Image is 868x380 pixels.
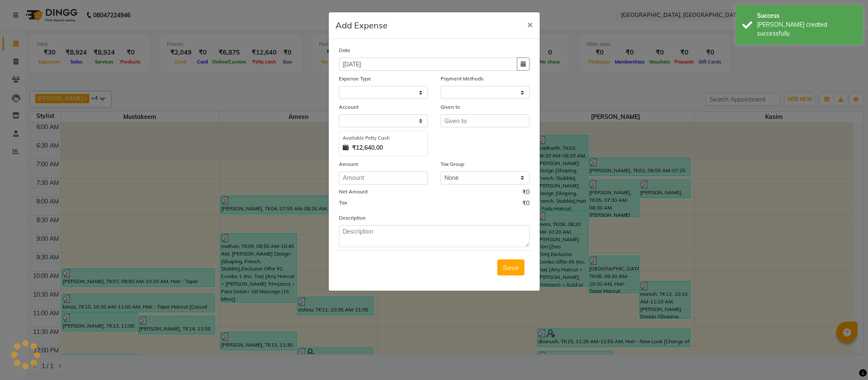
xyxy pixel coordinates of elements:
[339,47,350,54] label: Date
[522,199,530,210] span: ₹0
[339,188,368,196] label: Net Amount
[441,103,460,111] label: Given to
[339,199,347,207] label: Tax
[336,19,388,32] h5: Add Expense
[339,75,371,83] label: Expense Type
[497,259,524,275] button: Save
[441,114,530,127] input: Given to
[441,160,464,168] label: Tax Group
[441,75,483,83] label: Payment Methods
[339,160,358,168] label: Amount
[503,263,519,272] span: Save
[527,18,533,30] span: ×
[522,188,530,199] span: ₹0
[520,12,540,36] button: Close
[339,103,358,111] label: Account
[343,135,424,142] div: Available Petty Cash
[339,214,366,222] label: Description
[757,11,857,20] div: Success
[339,171,428,184] input: Amount
[757,20,857,38] div: Bill created successfully.
[352,143,383,152] strong: ₹12,640.00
